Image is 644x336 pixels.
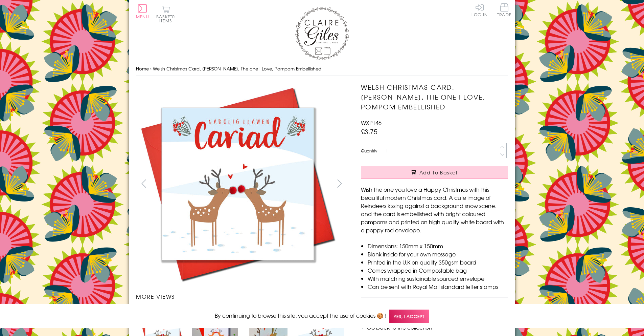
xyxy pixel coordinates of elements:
[419,169,458,176] span: Add to Basket
[361,185,508,234] p: Wish the one you love a Happy Christmas with this beautiful modern Christmas card. A cute image o...
[159,14,175,24] span: 0 items
[497,3,511,18] a: Trade
[136,292,347,300] h3: More views
[361,127,377,136] span: £3.75
[361,166,508,178] button: Add to Basket
[347,82,550,245] img: Welsh Christmas Card, Nadolig Llawen, The one I Love, Pompom Embellished
[136,65,149,72] a: Home
[136,62,508,76] nav: breadcrumbs
[361,82,508,111] h1: Welsh Christmas Card, [PERSON_NAME], The one I Love, Pompom Embellished
[150,65,152,72] span: ›
[361,148,377,154] label: Quantity
[368,250,508,258] li: Blank inside for your own message
[136,82,339,286] img: Welsh Christmas Card, Nadolig Llawen, The one I Love, Pompom Embellished
[295,7,349,60] img: Claire Giles Greetings Cards
[368,274,508,282] li: With matching sustainable sourced envelope
[361,119,382,127] span: WXP146
[368,282,508,291] li: Can be sent with Royal Mail standard letter stamps
[136,4,149,19] button: Menu
[153,65,321,72] span: Welsh Christmas Card, [PERSON_NAME], The one I Love, Pompom Embellished
[368,242,508,250] li: Dimensions: 150mm x 150mm
[497,3,511,17] span: Trade
[389,310,429,323] span: Yes, I accept
[471,3,488,17] a: Log In
[156,5,175,23] button: Basket0 items
[368,266,508,274] li: Comes wrapped in Compostable bag
[136,14,149,20] span: Menu
[332,176,347,191] button: next
[368,258,508,266] li: Printed in the U.K on quality 350gsm board
[136,176,151,191] button: prev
